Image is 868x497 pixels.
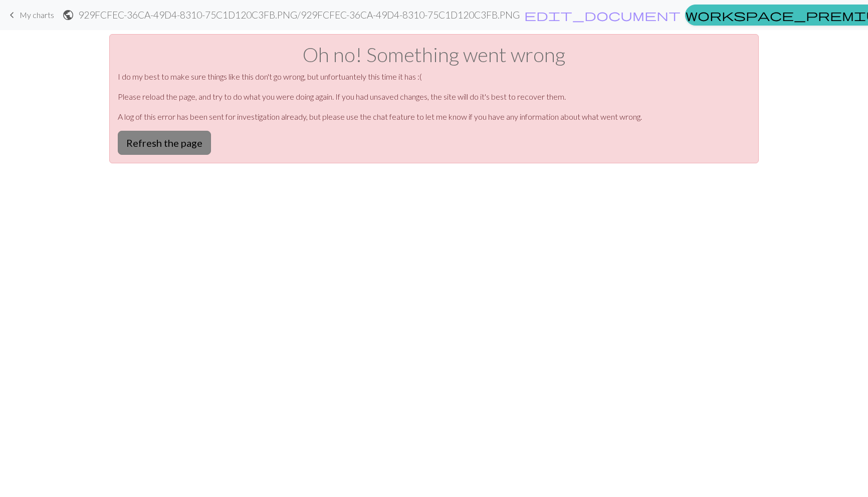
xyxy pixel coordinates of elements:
h1: Oh no! Something went wrong [118,43,750,67]
p: I do my best to make sure things like this don't go wrong, but unfortuantely this time it has :( [118,71,750,83]
h2: 929FCFEC-36CA-49D4-8310-75C1D120C3FB.PNG / 929FCFEC-36CA-49D4-8310-75C1D120C3FB.PNG [78,9,520,21]
span: keyboard_arrow_left [6,8,18,22]
button: Refresh the page [118,131,211,155]
span: My charts [20,10,54,20]
p: Please reload the page, and try to do what you were doing again. If you had unsaved changes, the ... [118,91,750,103]
a: My charts [6,7,54,24]
p: A log of this error has been sent for investigation already, but please use the chat feature to l... [118,111,750,123]
span: public [62,8,74,22]
span: edit_document [524,8,681,22]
